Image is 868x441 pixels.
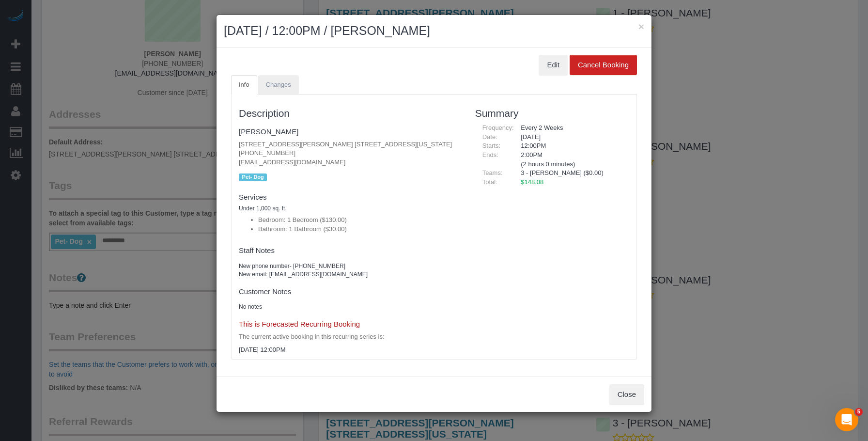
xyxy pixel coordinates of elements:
span: Frequency: [482,124,514,131]
a: Changes [258,75,299,95]
span: Starts: [482,142,501,149]
h5: Under 1,000 sq. ft. [239,205,461,212]
button: × [638,21,644,31]
span: Teams: [482,169,503,176]
div: 2:00PM (2 hours 0 minutes) [513,151,629,169]
div: 12:00PM [513,142,629,151]
h3: Summary [475,108,629,119]
li: 3 - [PERSON_NAME] ($0.00) [521,169,622,178]
p: The current active booking in this recurring series is: [239,332,461,342]
a: Info [231,75,257,95]
span: Total: [482,178,497,186]
p: [STREET_ADDRESS][PERSON_NAME] [STREET_ADDRESS][US_STATE] [PHONE_NUMBER] [EMAIL_ADDRESS][DOMAIN_NAME] [239,140,461,167]
h3: Description [239,108,461,119]
iframe: Intercom live chat [835,408,858,431]
span: 5 [855,408,863,416]
a: [PERSON_NAME] [239,127,298,136]
button: Cancel Booking [570,55,637,75]
h4: This is Forecasted Recurring Booking [239,320,461,329]
h4: Staff Notes [239,247,461,255]
span: Ends: [482,151,498,158]
pre: New phone number- [PHONE_NUMBER] New email: [EMAIL_ADDRESS][DOMAIN_NAME] [239,262,461,279]
button: Edit [539,55,568,75]
li: Bathroom: 1 Bathroom ($30.00) [258,225,461,234]
span: $148.08 [521,178,543,186]
h4: Services [239,193,461,202]
div: Every 2 Weeks [513,124,629,133]
pre: No notes [239,303,461,311]
span: Pet- Dog [239,173,267,181]
span: [DATE] 12:00PM [239,346,286,353]
li: Bedroom: 1 Bedroom ($130.00) [258,216,461,225]
h4: Customer Notes [239,288,461,296]
span: Info [239,81,249,88]
button: Close [609,384,644,405]
div: [DATE] [513,133,629,142]
span: Changes [266,81,291,88]
span: Date: [482,133,497,141]
h2: [DATE] / 12:00PM / [PERSON_NAME] [224,22,644,40]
